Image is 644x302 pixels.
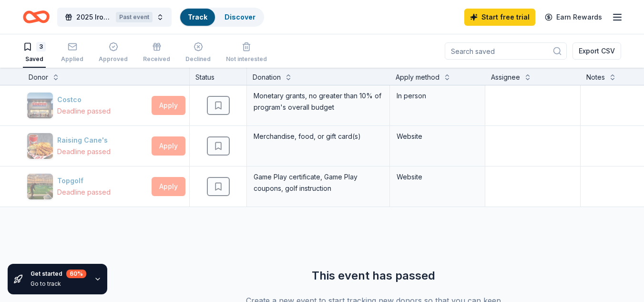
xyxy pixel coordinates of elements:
[143,38,170,68] button: Received
[31,280,86,288] div: Go to track
[61,55,83,63] div: Applied
[445,42,567,60] input: Search saved
[253,89,384,114] div: Monetary grants, no greater than 10% of program's overall budget
[226,55,267,63] div: Not interested
[185,55,211,63] div: Declined
[253,130,384,143] div: Merchandise, food, or gift card(s)
[31,270,86,278] div: Get started
[397,171,478,183] div: Website
[99,38,128,68] button: Approved
[66,270,86,278] div: 60 %
[586,72,605,83] div: Notes
[397,90,478,102] div: In person
[539,9,608,26] a: Earn Rewards
[464,9,535,26] a: Start free trial
[572,42,621,60] button: Export CSV
[188,13,207,21] a: Track
[76,11,112,23] span: 2025 Ironwood Ridge Project Graduation
[99,55,128,63] div: Approved
[23,38,46,68] button: 3Saved
[225,13,256,21] a: Discover
[491,72,520,83] div: Assignee
[226,38,267,68] button: Not interested
[143,55,170,63] div: Received
[253,72,281,83] div: Donation
[179,8,264,27] button: TrackDiscover
[23,55,46,63] div: Saved
[236,268,511,283] div: This event has passed
[396,72,440,83] div: Apply method
[185,38,211,68] button: Declined
[116,12,153,22] div: Past event
[23,6,50,28] a: Home
[29,72,48,83] div: Donor
[253,170,384,195] div: Game Play certificate, Game Play coupons, golf instruction
[57,8,172,27] button: 2025 Ironwood Ridge Project GraduationPast event
[190,68,247,85] div: Status
[36,42,46,52] div: 3
[61,38,83,68] button: Applied
[397,131,478,142] div: Website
